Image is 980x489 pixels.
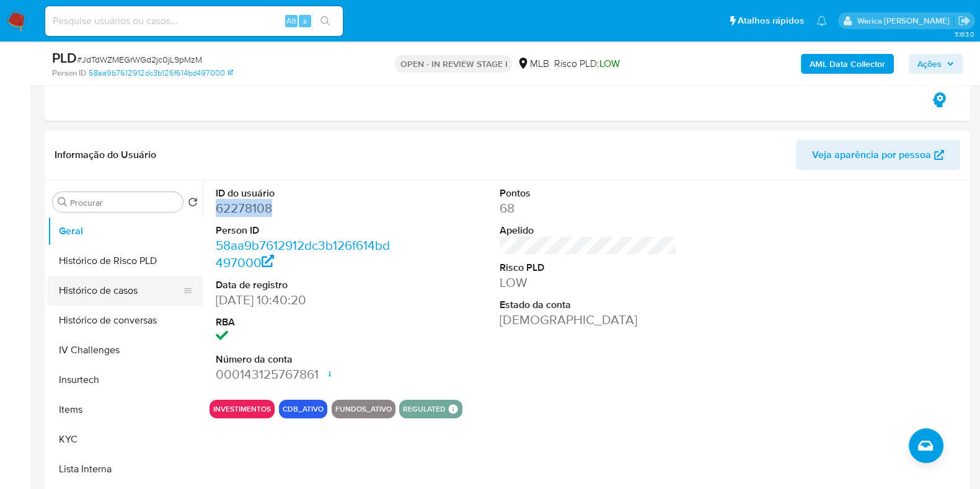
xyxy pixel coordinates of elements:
[954,29,974,39] span: 3.163.0
[48,246,203,276] button: Histórico de Risco PLD
[48,365,203,395] button: Insurtech
[58,197,68,207] button: Procurar
[599,56,619,71] span: LOW
[52,48,77,68] b: PLD
[89,68,233,79] a: 58aa9b7612912dc3b126f614bd497000
[48,335,203,365] button: IV Challenges
[857,15,953,27] p: werica.jgaldencio@mercadolivre.com
[303,15,307,27] span: s
[48,276,193,306] button: Histórico de casos
[188,197,198,211] button: Retornar ao pedido padrão
[500,187,677,200] dt: Pontos
[801,54,894,74] button: AML Data Collector
[216,224,393,237] dt: Person ID
[216,278,393,292] dt: Data de registro
[55,149,156,161] h1: Informação do Usuário
[917,54,942,74] span: Ações
[216,353,393,366] dt: Número da conta
[48,306,203,335] button: Histórico de conversas
[216,366,393,383] dd: 000143125767861
[48,395,203,425] button: Items
[216,187,393,200] dt: ID do usuário
[286,15,296,27] span: Alt
[958,14,971,27] a: Sair
[77,53,202,66] span: # JdTdWZMEGrWGd2jc0jL9pMzM
[500,200,677,217] dd: 68
[816,15,827,26] a: Notificações
[52,68,86,79] b: Person ID
[395,55,512,73] p: OPEN - IN REVIEW STAGE I
[810,54,885,74] b: AML Data Collector
[500,224,677,237] dt: Apelido
[216,236,390,271] a: 58aa9b7612912dc3b126f614bd497000
[216,315,393,329] dt: RBA
[812,140,931,170] span: Veja aparência por pessoa
[216,291,393,309] dd: [DATE] 10:40:20
[48,425,203,454] button: KYC
[312,12,338,30] button: search-icon
[738,14,804,27] span: Atalhos rápidos
[500,298,677,312] dt: Estado da conta
[796,140,960,170] button: Veja aparência por pessoa
[45,13,343,29] input: Pesquise usuários ou casos...
[70,197,178,208] input: Procurar
[500,261,677,275] dt: Risco PLD
[909,54,963,74] button: Ações
[216,200,393,217] dd: 62278108
[500,274,677,291] dd: LOW
[48,454,203,484] button: Lista Interna
[48,216,203,246] button: Geral
[500,311,677,328] dd: [DEMOGRAPHIC_DATA]
[554,57,619,71] span: Risco PLD:
[517,57,549,71] div: MLB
